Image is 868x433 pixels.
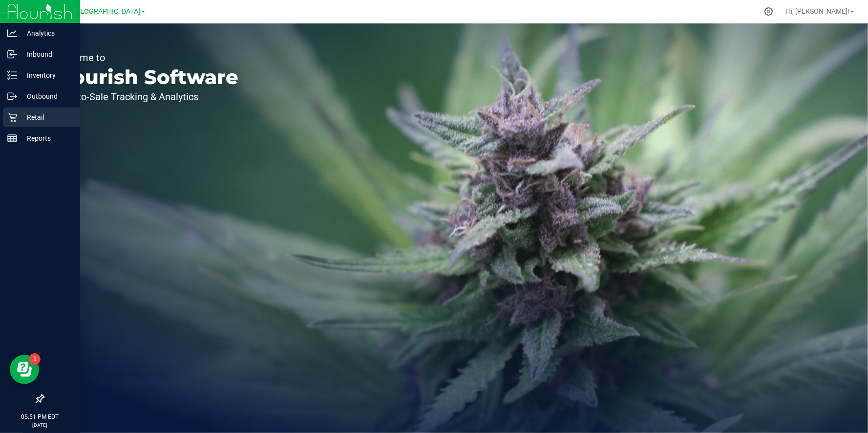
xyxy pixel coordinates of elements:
inline-svg: Inventory [7,70,17,80]
inline-svg: Analytics [7,28,17,38]
p: Seed-to-Sale Tracking & Analytics [53,92,238,102]
div: Manage settings [762,7,775,16]
iframe: Resource center unread badge [29,353,41,365]
p: Reports [17,132,76,144]
p: Retail [17,111,76,123]
iframe: Resource center [10,355,39,384]
inline-svg: Inbound [7,49,17,59]
inline-svg: Reports [7,133,17,143]
p: Inbound [17,48,76,60]
p: Welcome to [53,53,238,63]
inline-svg: Outbound [7,91,17,101]
p: Analytics [17,27,76,39]
span: Hi, [PERSON_NAME]! [786,7,849,15]
p: Inventory [17,69,76,81]
p: Outbound [17,90,76,102]
p: [DATE] [4,421,76,429]
p: Flourish Software [53,67,238,87]
p: 05:51 PM EDT [4,412,76,421]
inline-svg: Retail [7,112,17,122]
span: GA2 - [GEOGRAPHIC_DATA] [54,7,140,16]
